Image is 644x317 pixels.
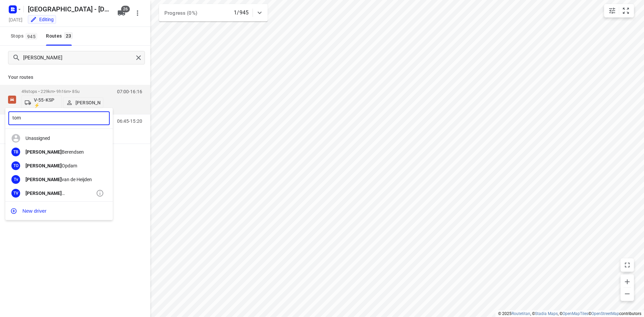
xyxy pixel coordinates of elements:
[11,148,20,156] div: TB
[25,191,96,196] div: [PERSON_NAME]
[11,175,20,184] div: Tv
[5,186,113,200] div: TV[PERSON_NAME][PERSON_NAME]
[5,131,113,145] div: Unassigned
[5,172,113,186] div: Tv[PERSON_NAME]van de Heijden
[11,161,20,170] div: TO
[25,163,96,168] div: Opdam
[11,189,20,198] div: TV
[25,163,62,168] b: [PERSON_NAME]
[25,177,96,182] div: van de Heijden
[5,145,113,159] div: TB[PERSON_NAME]Berendsen
[5,204,113,218] button: New driver
[25,149,96,155] div: Berendsen
[25,149,62,155] b: [PERSON_NAME]
[25,136,96,141] div: Unassigned
[25,177,62,182] b: [PERSON_NAME]
[5,200,113,214] div: 2V28.[PERSON_NAME]as [PERSON_NAME]
[25,191,65,196] b: [PERSON_NAME]
[5,159,113,172] div: TO[PERSON_NAME]Opdam
[8,111,110,125] input: Assign to...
